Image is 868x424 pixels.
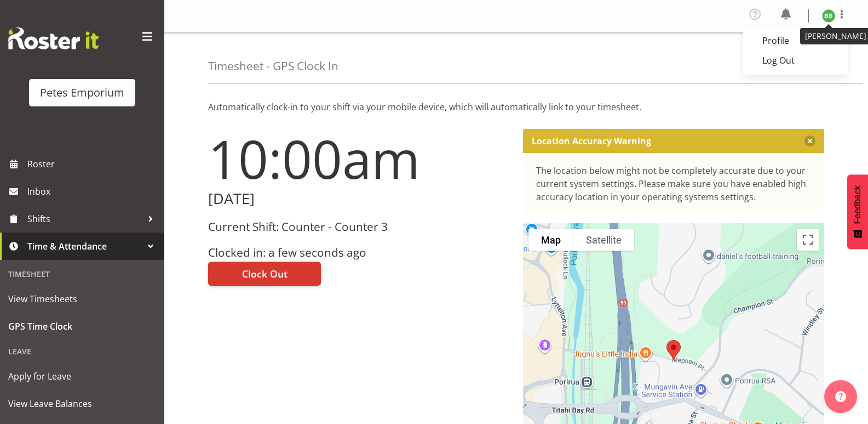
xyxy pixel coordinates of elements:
[853,185,863,224] span: Feedback
[27,238,142,255] span: Time & Attendance
[8,27,99,49] img: Rosterit website logo
[847,174,868,249] button: Feedback - Show survey
[208,262,321,286] button: Clock Out
[208,100,824,114] p: Automatically clock-in to your shift via your mobile device, which will automatically link to you...
[208,190,510,207] h2: [DATE]
[27,156,159,172] span: Roster
[208,246,510,259] h3: Clocked in: a few seconds ago
[743,31,848,50] a: Profile
[8,318,156,335] span: GPS Time Clock
[3,313,162,340] a: GPS Time Clock
[743,50,848,70] a: Log Out
[3,340,162,363] div: Leave
[27,211,142,227] span: Shifts
[3,363,162,390] a: Apply for Leave
[528,229,573,251] button: Show street map
[8,368,156,385] span: Apply for Leave
[797,229,819,251] button: Toggle fullscreen view
[822,9,835,22] img: beena-bist9974.jpg
[3,390,162,417] a: View Leave Balances
[536,164,812,203] div: The location below might not be completely accurate due to your current system settings. Please m...
[3,285,162,313] a: View Timesheets
[208,60,338,72] h4: Timesheet - GPS Clock In
[27,183,159,200] span: Inbox
[835,391,846,402] img: help-xxl-2.png
[208,129,510,188] h1: 10:00am
[804,135,815,146] button: Close message
[208,221,510,233] h3: Current Shift: Counter - Counter 3
[573,229,634,251] button: Show satellite imagery
[532,135,651,146] p: Location Accuracy Warning
[40,84,124,101] div: Petes Emporium
[8,395,156,412] span: View Leave Balances
[8,291,156,307] span: View Timesheets
[3,263,162,285] div: Timesheet
[242,267,288,281] span: Clock Out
